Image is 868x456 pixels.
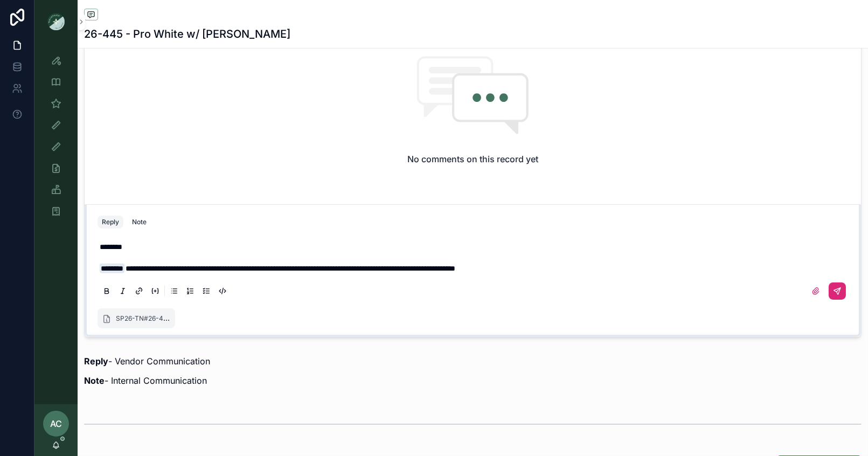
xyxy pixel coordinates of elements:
[84,355,862,368] p: - Vendor Communication
[128,216,151,229] button: Note
[84,374,862,387] p: - Internal Communication
[50,417,62,430] span: AC
[98,216,123,229] button: Reply
[84,375,105,386] strong: Note
[407,153,538,165] h2: No comments on this record yet
[34,43,78,235] div: scrollable content
[132,218,147,226] div: Note
[84,356,108,367] strong: Reply
[116,313,313,322] span: SP26-TN#26-445_Built in Bra Top w_ buttoned strap_[DATE].xlsx
[84,26,290,42] h1: 26-445 - Pro White w/ [PERSON_NAME]
[47,13,65,30] img: App logo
